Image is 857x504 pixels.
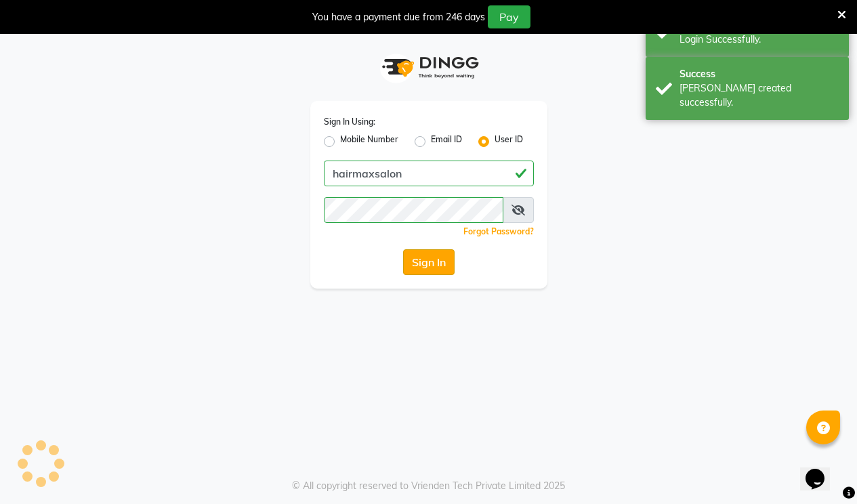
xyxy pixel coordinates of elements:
input: Username [324,197,503,223]
label: Mobile Number [340,133,398,150]
div: Success [680,67,839,81]
a: Forgot Password? [463,226,534,236]
label: Email ID [431,133,462,150]
button: Pay [488,5,530,28]
input: Username [324,161,534,186]
label: Sign In Using: [324,116,375,128]
img: logo1.svg [375,47,483,87]
label: User ID [495,133,523,150]
iframe: chat widget [800,450,843,490]
button: Sign In [403,249,455,275]
div: Bill created successfully. [680,81,839,110]
div: You have a payment due from 246 days [312,10,485,24]
div: Login Successfully. [680,33,839,47]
